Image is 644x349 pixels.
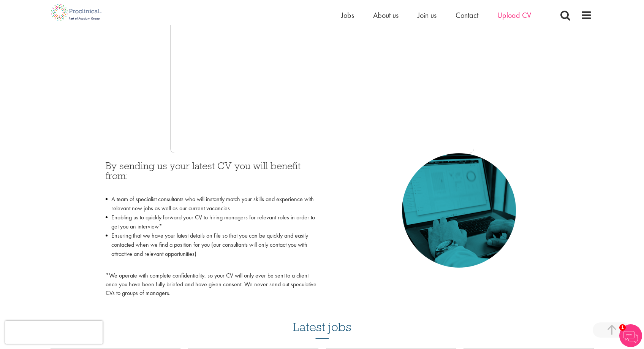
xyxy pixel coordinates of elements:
[5,321,103,344] iframe: reCAPTCHA
[418,10,437,20] a: Join us
[106,161,316,191] h3: By sending us your latest CV you will benefit from:
[456,10,478,20] a: Contact
[293,301,351,339] h3: Latest jobs
[619,324,626,331] span: 1
[341,10,354,20] a: Jobs
[106,271,316,298] p: *We operate with complete confidentiality, so your CV will only ever be sent to a client once you...
[106,213,316,231] li: Enabling us to quickly forward your CV to hiring managers for relevant roles in order to get you ...
[106,231,316,268] li: Ensuring that we have your latest details on file so that you can be quickly and easily contacted...
[373,10,399,20] a: About us
[497,10,531,20] a: Upload CV
[619,324,642,347] img: Chatbot
[106,195,316,213] li: A team of specialist consultants who will instantly match your skills and experience with relevan...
